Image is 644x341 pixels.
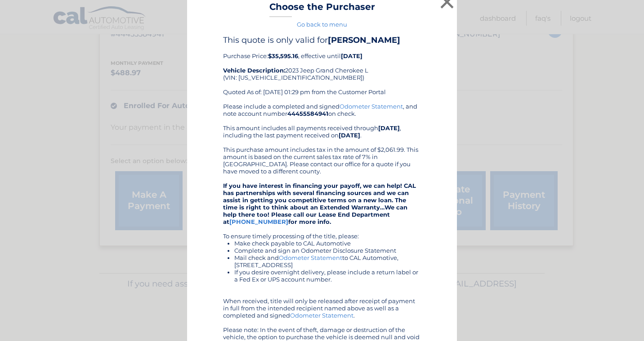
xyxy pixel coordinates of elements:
strong: If you have interest in financing your payoff, we can help! CAL has partnerships with several fin... [223,182,416,225]
a: Odometer Statement [340,103,403,110]
a: Odometer Statement [279,254,342,261]
a: Go back to menu [297,21,347,28]
li: Make check payable to CAL Automotive [234,240,421,247]
strong: Vehicle Description: [223,67,285,74]
div: Purchase Price: , effective until 2023 Jeep Grand Cherokee L (VIN: [US_VEHICLE_IDENTIFICATION_NUM... [223,35,421,103]
b: [DATE] [339,132,360,139]
b: [DATE] [341,52,362,59]
b: 44455584941 [287,110,328,117]
h4: This quote is only valid for [223,35,421,45]
b: $35,595.16 [268,52,298,59]
li: If you desire overnight delivery, please include a return label or a Fed Ex or UPS account number. [234,268,421,283]
b: [PERSON_NAME] [328,35,400,45]
li: Mail check and to CAL Automotive, [STREET_ADDRESS] [234,254,421,268]
li: Complete and sign an Odometer Disclosure Statement [234,247,421,254]
b: [DATE] [378,124,400,132]
h3: Choose the Purchaser [269,1,375,17]
a: Odometer Statement [290,312,353,319]
a: [PHONE_NUMBER] [229,218,288,225]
